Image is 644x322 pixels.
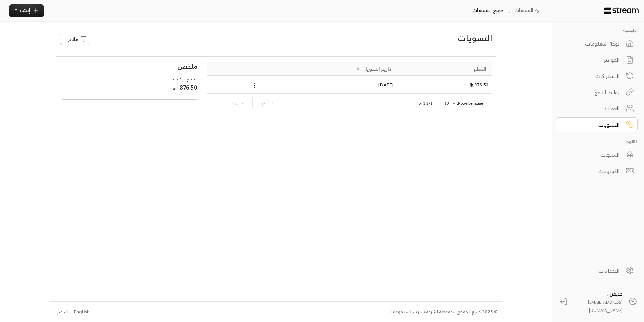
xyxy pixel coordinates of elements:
[565,72,619,80] div: الاشتراكات
[170,75,197,83] span: المبلغ الإجمالي
[441,99,457,108] div: 10
[9,4,44,17] button: إنشاء
[607,289,623,298] span: فليفرز .
[472,7,504,14] p: جميع التسويات
[389,308,498,315] div: © 2025 جميع الحقوق محفوظة لشركة ستريم للمدفوعات.
[556,36,638,51] a: لوحة المعلومات
[556,52,638,67] a: الفواتير
[556,147,638,162] a: المنتجات
[469,7,546,14] nav: breadcrumb
[556,85,638,100] a: روابط الدفع
[363,65,391,73] div: تاريخ التحويل
[565,151,619,159] div: المنتجات
[556,138,638,145] p: كتالوج
[68,35,78,43] span: فلاتر
[305,76,393,93] div: [DATE]
[565,267,619,275] div: الإعدادات
[565,88,619,96] div: روابط الدفع
[556,69,638,83] a: الاشتراكات
[565,167,619,175] div: الكوبونات
[54,306,70,318] a: الدعم
[62,62,197,70] h4: ملخص
[604,7,639,14] img: Logo
[74,308,90,315] div: English
[419,101,433,106] p: 1–1 of 1
[355,65,363,73] button: Sort
[514,7,543,14] a: التسويات
[457,101,483,106] p: Rows per page:
[556,117,638,132] a: التسويات
[474,65,486,73] div: المبلغ
[62,83,197,92] div: 876.50
[556,164,638,178] a: الكوبونات
[556,263,638,278] a: الإعدادات
[565,104,619,113] div: العملاء
[426,32,492,43] h3: التسويات
[565,121,619,129] div: التسويات
[60,33,90,45] button: فلاتر
[556,289,641,315] a: فليفرز . [EMAIL_ADDRESS][DOMAIN_NAME]
[565,40,619,48] div: لوحة المعلومات
[397,76,492,93] div: 876.50
[588,298,623,314] span: [EMAIL_ADDRESS][DOMAIN_NAME]
[565,56,619,64] div: الفواتير
[556,101,638,116] a: العملاء
[19,6,30,15] span: إنشاء
[556,27,638,33] p: الرئيسية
